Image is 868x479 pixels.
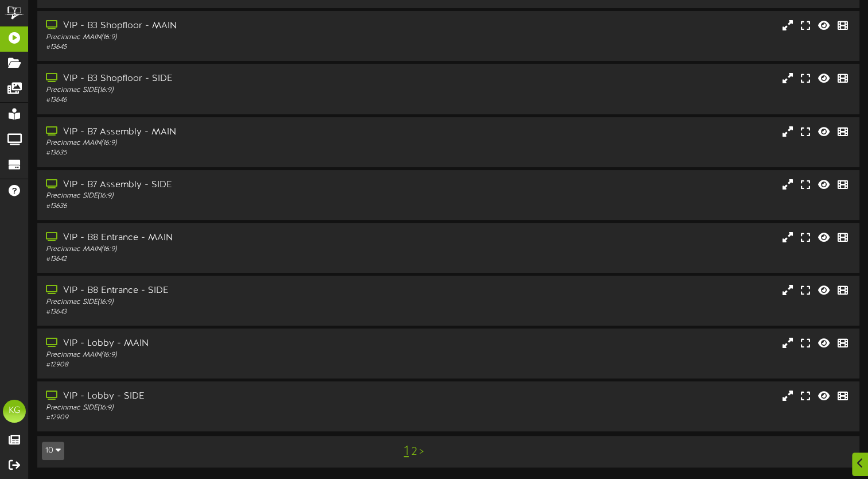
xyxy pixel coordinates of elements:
a: > [419,446,424,458]
button: 10 [42,442,64,460]
div: VIP - B8 Entrance - SIDE [46,284,371,298]
div: # 13636 [46,202,371,211]
div: # 12909 [46,413,371,423]
div: Precinmac MAIN ( 16:9 ) [46,245,371,254]
div: Precinmac SIDE ( 16:9 ) [46,298,371,307]
div: Precinmac MAIN ( 16:9 ) [46,138,371,148]
div: VIP - B7 Assembly - MAIN [46,126,371,139]
div: VIP - B3 Shopfloor - SIDE [46,72,371,86]
div: # 12908 [46,360,371,370]
div: KG [3,400,26,423]
div: VIP - B3 Shopfloor - MAIN [46,20,371,33]
a: 1 [404,444,409,459]
div: Precinmac MAIN ( 16:9 ) [46,33,371,43]
div: VIP - Lobby - MAIN [46,337,371,350]
div: # 13645 [46,43,371,52]
div: Precinmac SIDE ( 16:9 ) [46,403,371,413]
div: VIP - Lobby - SIDE [46,390,371,403]
div: # 13635 [46,148,371,158]
div: VIP - B8 Entrance - MAIN [46,231,371,245]
div: Precinmac SIDE ( 16:9 ) [46,86,371,95]
div: VIP - B7 Assembly - SIDE [46,179,371,192]
a: 2 [411,446,417,458]
div: Precinmac MAIN ( 16:9 ) [46,350,371,360]
div: # 13646 [46,95,371,105]
div: # 13642 [46,254,371,264]
div: Precinmac SIDE ( 16:9 ) [46,191,371,201]
div: # 13643 [46,307,371,317]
